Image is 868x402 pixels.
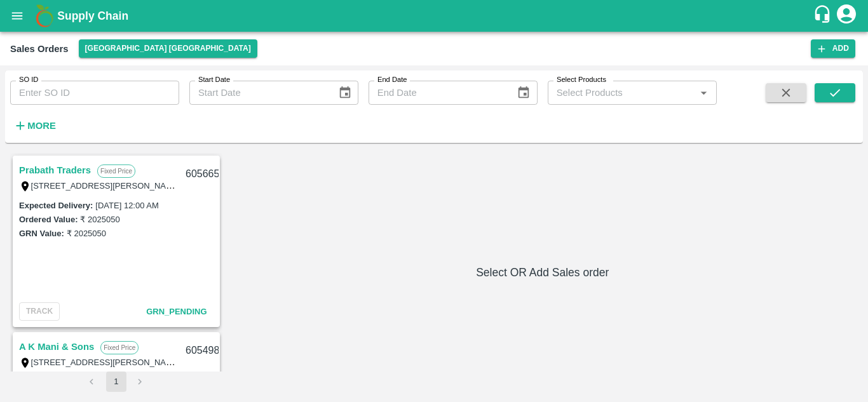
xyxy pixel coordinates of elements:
[95,201,158,210] label: [DATE] 12:00 AM
[512,81,536,105] button: Choose date
[57,7,813,25] a: Supply Chain
[146,307,207,316] span: GRN_Pending
[333,81,357,105] button: Choose date
[19,162,91,178] a: Prabath Traders
[100,341,139,354] p: Fixed Price
[32,3,57,29] img: logo
[3,1,32,30] button: open drawer
[106,372,126,392] button: page 1
[695,84,712,101] button: Open
[19,229,64,238] label: GRN Value:
[813,4,835,27] div: customer-support
[19,201,93,210] label: Expected Delivery :
[27,121,56,131] strong: More
[552,84,692,101] input: Select Products
[57,10,128,22] b: Supply Chain
[178,159,227,189] div: 605665
[10,41,69,57] div: Sales Orders
[10,81,179,105] input: Enter SO ID
[67,229,106,238] label: ₹ 2025050
[80,215,119,224] label: ₹ 2025050
[19,75,38,85] label: SO ID
[227,264,858,281] h6: Select OR Add Sales order
[19,338,94,355] a: A K Mani & Sons
[189,81,328,105] input: Start Date
[377,75,407,85] label: End Date
[557,75,606,85] label: Select Products
[835,3,858,29] div: account of current user
[178,336,227,366] div: 605498
[97,164,135,178] p: Fixed Price
[19,215,78,224] label: Ordered Value:
[811,39,855,58] button: Add
[31,357,181,367] label: [STREET_ADDRESS][PERSON_NAME]
[31,180,181,191] label: [STREET_ADDRESS][PERSON_NAME]
[198,75,230,85] label: Start Date
[369,81,507,105] input: End Date
[10,115,59,137] button: More
[79,39,257,58] button: Select DC
[80,372,153,392] nav: pagination navigation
